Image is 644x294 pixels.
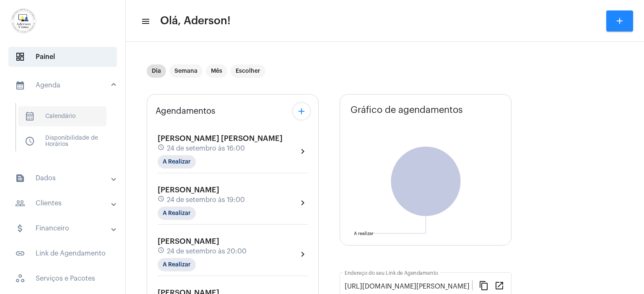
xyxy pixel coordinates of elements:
span: Calendário [18,106,106,126]
mat-chip: Mês [206,64,227,78]
text: A realizar [354,231,374,236]
span: [PERSON_NAME] [158,238,219,245]
span: sidenav icon [25,136,35,146]
mat-expansion-panel-header: sidenav iconClientes [5,193,125,213]
mat-chip: A Realizar [158,155,196,169]
input: Link [345,283,472,290]
mat-icon: sidenav icon [15,80,25,90]
mat-expansion-panel-header: sidenav iconDados [5,168,125,188]
mat-icon: schedule [158,144,165,153]
mat-panel-title: Financeiro [15,223,112,233]
mat-panel-title: Agenda [15,80,112,90]
mat-expansion-panel-header: sidenav iconFinanceiro [5,218,125,238]
span: Gráfico de agendamentos [351,105,463,115]
mat-chip: Escolher [231,64,265,78]
span: Olá, Aderson! [160,14,231,28]
span: Disponibilidade de Horários [18,131,106,151]
mat-chip: Semana [169,64,203,78]
mat-icon: add [296,106,306,116]
mat-icon: chevron_right [298,146,308,156]
span: Link de Agendamento [8,243,117,263]
mat-icon: open_in_new [494,280,504,290]
mat-icon: sidenav icon [15,223,25,233]
mat-icon: chevron_right [298,249,308,259]
mat-chip: A Realizar [158,207,196,220]
div: sidenav iconAgenda [5,99,125,163]
mat-icon: schedule [158,247,165,256]
span: Serviços e Pacotes [8,268,117,289]
mat-icon: schedule [158,195,165,205]
span: Agendamentos [156,107,216,116]
span: sidenav icon [25,111,35,121]
mat-icon: sidenav icon [15,198,25,208]
mat-icon: content_copy [479,280,489,290]
span: sidenav icon [15,274,25,284]
mat-icon: sidenav icon [141,16,149,26]
mat-chip: A Realizar [158,258,196,271]
mat-icon: add [615,16,625,26]
span: 24 de setembro às 20:00 [167,248,247,255]
mat-icon: sidenav icon [15,173,25,183]
mat-icon: sidenav icon [15,248,25,258]
span: 24 de setembro às 19:00 [167,196,245,204]
mat-expansion-panel-header: sidenav iconAgenda [5,72,125,99]
span: [PERSON_NAME] [158,186,219,194]
span: Painel [8,47,117,67]
span: 24 de setembro às 16:00 [167,145,245,152]
mat-icon: chevron_right [298,198,308,208]
img: d7e3195d-0907-1efa-a796-b593d293ae59.png [7,4,40,38]
mat-panel-title: Clientes [15,198,112,208]
span: sidenav icon [15,52,25,62]
mat-panel-title: Dados [15,173,112,183]
span: [PERSON_NAME] [PERSON_NAME] [158,135,283,142]
mat-chip: Dia [147,64,166,78]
